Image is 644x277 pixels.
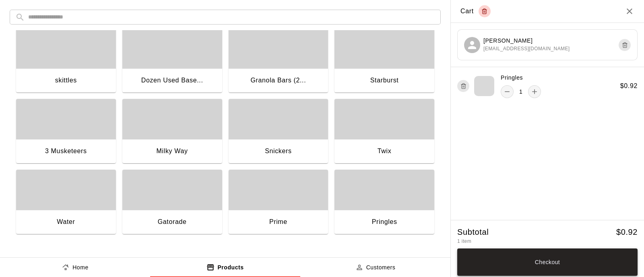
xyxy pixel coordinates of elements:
[122,99,222,165] button: Milky Way
[528,85,541,98] button: add
[370,75,399,86] div: Starburst
[619,39,631,51] button: Remove customer
[457,248,638,276] button: Checkout
[366,263,396,272] p: Customers
[483,37,570,45] p: [PERSON_NAME]
[460,5,491,17] div: Cart
[141,75,203,86] div: Dozen Used Base...
[229,28,328,94] button: Granola Bars (2...
[158,217,187,227] div: Gatorade
[378,146,392,156] div: Twix
[625,6,634,16] button: Close
[334,28,434,94] button: Starburst
[157,146,188,156] div: Milky Way
[457,227,489,238] h5: Subtotal
[229,170,328,236] button: Prime
[72,263,89,272] p: Home
[16,170,116,236] button: Water
[57,217,75,227] div: Water
[45,146,87,156] div: 3 Musketeers
[229,99,328,165] button: Snickers
[217,263,244,272] p: Products
[269,217,287,227] div: Prime
[616,227,638,238] h5: $ 0.92
[16,99,116,165] button: 3 Musketeers
[457,238,471,244] span: 1 item
[265,146,291,156] div: Snickers
[16,28,116,94] button: skittles
[334,170,434,236] button: Pringles
[483,45,570,53] span: [EMAIL_ADDRESS][DOMAIN_NAME]
[620,81,638,91] h6: $ 0.92
[334,99,434,165] button: Twix
[122,170,222,236] button: Gatorade
[479,5,491,17] button: Empty cart
[55,75,77,86] div: skittles
[122,28,222,94] button: Dozen Used Base...
[519,88,522,96] p: 1
[501,74,523,82] p: Pringles
[501,85,514,98] button: remove
[250,75,306,86] div: Granola Bars (2...
[372,217,397,227] div: Pringles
